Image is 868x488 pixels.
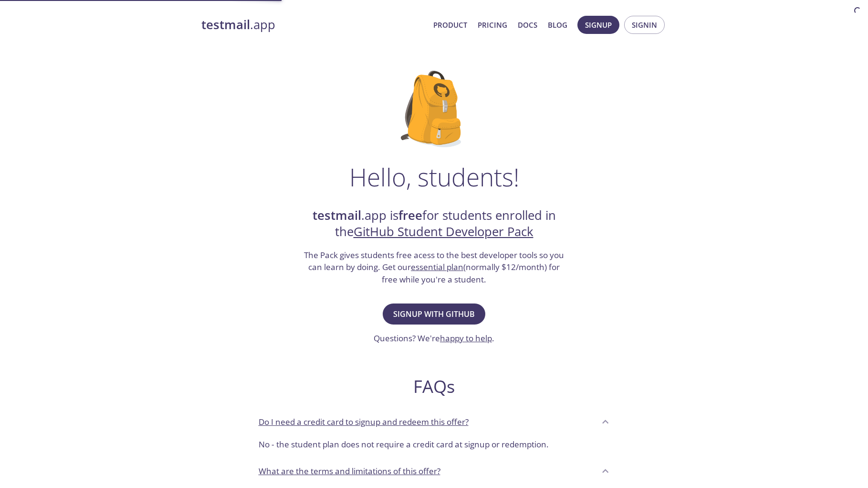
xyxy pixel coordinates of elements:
[303,207,565,240] h2: .app is for students enrolled in the
[303,249,565,286] h3: The Pack gives students free acess to the best developer tools so you can learn by doing. Get our...
[624,16,665,34] button: Signin
[478,19,507,31] a: Pricing
[398,207,422,224] strong: free
[259,416,469,428] p: Do I need a credit card to signup and redeem this offer?
[313,207,361,224] strong: testmail
[440,333,492,344] a: happy to help
[518,19,537,31] a: Docs
[383,304,485,325] button: Signup with GitHub
[201,16,250,33] strong: testmail
[201,17,426,33] a: testmail.app
[548,19,567,31] a: Blog
[393,307,475,321] span: Signup with GitHub
[411,261,463,272] a: essential plan
[251,458,617,484] div: What are the terms and limitations of this offer?
[577,16,619,34] button: Signup
[354,223,533,240] a: GitHub Student Developer Pack
[251,434,617,458] div: Do I need a credit card to signup and redeem this offer?
[259,465,440,477] p: What are the terms and limitations of this offer?
[632,19,657,31] span: Signin
[585,19,612,31] span: Signup
[251,409,617,434] div: Do I need a credit card to signup and redeem this offer?
[401,71,467,147] img: github-student-backpack.png
[349,163,519,191] h1: Hello, students!
[251,376,617,397] h2: FAQs
[374,332,494,345] h3: Questions? We're .
[433,19,467,31] a: Product
[259,438,610,451] p: No - the student plan does not require a credit card at signup or redemption.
